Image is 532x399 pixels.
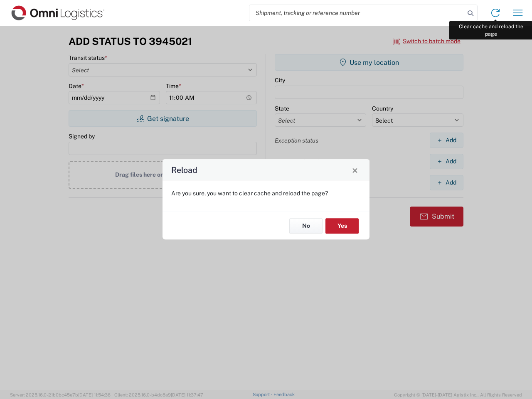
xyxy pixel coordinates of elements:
button: No [289,218,323,234]
h4: Reload [171,164,197,176]
button: Close [349,164,361,176]
button: Yes [325,218,359,234]
p: Are you sure, you want to clear cache and reload the page? [171,190,361,197]
input: Shipment, tracking or reference number [249,5,465,21]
